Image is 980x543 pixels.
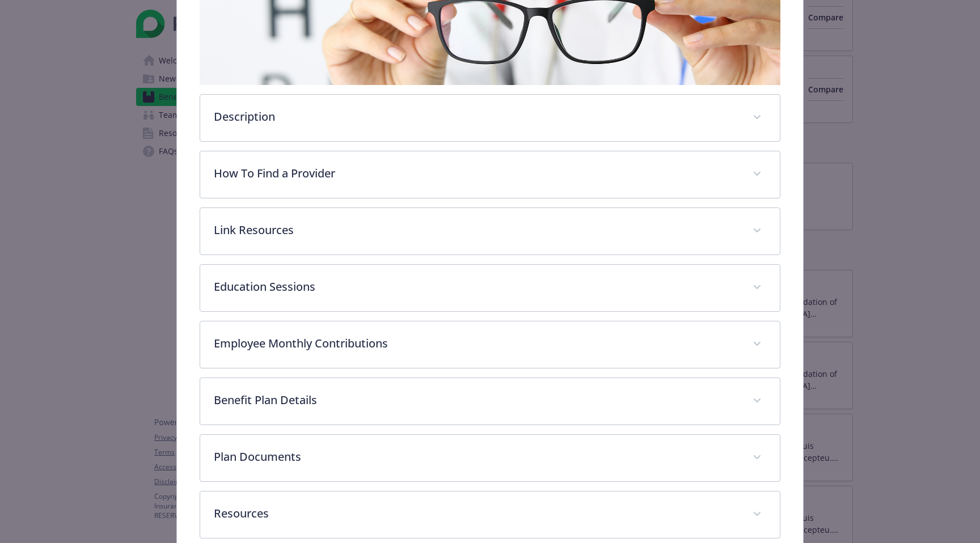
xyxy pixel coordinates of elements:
[214,392,739,409] p: Benefit Plan Details
[214,448,739,465] p: Plan Documents
[200,321,780,368] div: Employee Monthly Contributions
[200,378,780,425] div: Benefit Plan Details
[214,505,739,522] p: Resources
[200,208,780,254] div: Link Resources
[214,165,739,182] p: How To Find a Provider
[200,151,780,198] div: How To Find a Provider
[200,491,780,538] div: Resources
[214,108,739,125] p: Description
[200,95,780,141] div: Description
[214,222,739,239] p: Link Resources
[214,278,739,295] p: Education Sessions
[200,265,780,311] div: Education Sessions
[200,435,780,481] div: Plan Documents
[214,335,739,352] p: Employee Monthly Contributions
